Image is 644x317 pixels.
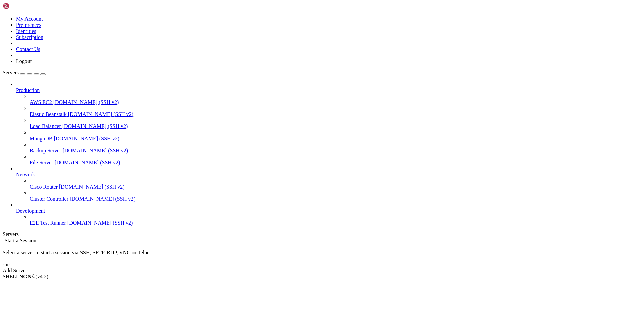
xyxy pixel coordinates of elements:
a: My Account [16,16,43,22]
a: Production [16,87,641,93]
span: AWS EC2 [30,99,52,105]
li: AWS EC2 [DOMAIN_NAME] (SSH v2) [30,93,641,105]
a: Preferences [16,22,41,28]
a: Development [16,208,641,214]
a: Logout [16,58,32,64]
b: NGN [19,274,32,279]
span: Backup Server [30,148,61,153]
span: [DOMAIN_NAME] (SSH v2) [70,196,136,202]
span: [DOMAIN_NAME] (SSH v2) [53,99,119,105]
span: Development [16,208,45,214]
span: Cluster Controller [30,196,68,202]
span: [DOMAIN_NAME] (SSH v2) [67,220,133,226]
span: [DOMAIN_NAME] (SSH v2) [62,123,128,129]
span: Elastic Beanstalk [30,111,67,117]
li: Load Balancer [DOMAIN_NAME] (SSH v2) [30,117,641,129]
div: Add Server [3,268,641,274]
a: E2E Test Runner [DOMAIN_NAME] (SSH v2) [30,220,641,226]
a: Elastic Beanstalk [DOMAIN_NAME] (SSH v2) [30,111,641,117]
li: MongoDB [DOMAIN_NAME] (SSH v2) [30,129,641,142]
span: Cisco Router [30,184,58,190]
li: Network [16,166,641,202]
span: Network [16,172,35,177]
span: MongoDB [30,136,52,141]
li: Cluster Controller [DOMAIN_NAME] (SSH v2) [30,190,641,202]
a: Identities [16,28,36,34]
span: SHELL © [3,274,48,279]
span: [DOMAIN_NAME] (SSH v2) [68,111,134,117]
li: Elastic Beanstalk [DOMAIN_NAME] (SSH v2) [30,105,641,117]
a: File Server [DOMAIN_NAME] (SSH v2) [30,160,641,166]
span: [DOMAIN_NAME] (SSH v2) [59,184,125,190]
a: Network [16,172,641,178]
div: Servers [3,231,641,237]
span: Load Balancer [30,123,61,129]
a: Contact Us [16,46,40,52]
span: Servers [3,70,19,75]
span: E2E Test Runner [30,220,66,226]
li: E2E Test Runner [DOMAIN_NAME] (SSH v2) [30,214,641,226]
span: [DOMAIN_NAME] (SSH v2) [55,160,120,165]
div: Select a server to start a session via SSH, SFTP, RDP, VNC or Telnet. -or- [3,244,641,268]
li: Development [16,202,641,226]
span: 4.2.0 [36,274,49,279]
a: Cisco Router [DOMAIN_NAME] (SSH v2) [30,184,641,190]
li: Cisco Router [DOMAIN_NAME] (SSH v2) [30,178,641,190]
span: File Server [30,160,53,165]
a: AWS EC2 [DOMAIN_NAME] (SSH v2) [30,99,641,105]
span: Start a Session [5,237,36,243]
img: Shellngn [3,3,41,9]
span: [DOMAIN_NAME] (SSH v2) [63,148,128,153]
a: Load Balancer [DOMAIN_NAME] (SSH v2) [30,123,641,129]
li: Production [16,81,641,166]
li: Backup Server [DOMAIN_NAME] (SSH v2) [30,142,641,154]
a: Backup Server [DOMAIN_NAME] (SSH v2) [30,148,641,154]
a: Subscription [16,34,43,40]
span:  [3,237,5,243]
li: File Server [DOMAIN_NAME] (SSH v2) [30,154,641,166]
a: Servers [3,70,46,75]
span: [DOMAIN_NAME] (SSH v2) [54,136,119,141]
span: Production [16,87,40,93]
a: Cluster Controller [DOMAIN_NAME] (SSH v2) [30,196,641,202]
a: MongoDB [DOMAIN_NAME] (SSH v2) [30,136,641,142]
